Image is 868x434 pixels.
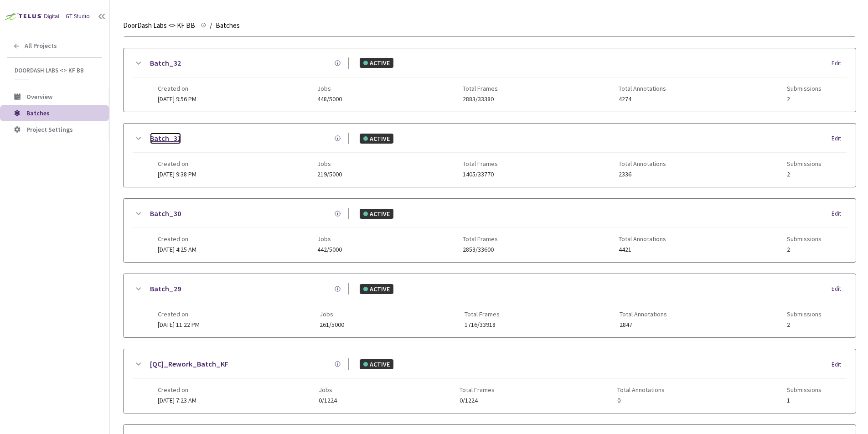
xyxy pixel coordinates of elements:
[787,96,821,103] span: 2
[360,284,393,294] div: ACTIVE
[787,85,821,92] span: Submissions
[158,310,200,318] span: Created on
[150,283,181,294] a: Batch_29
[460,386,495,393] span: Total Frames
[463,235,498,243] span: Total Frames
[15,67,96,74] span: DoorDash Labs <> KF BB
[463,171,498,178] span: 1405/33770
[463,96,498,103] span: 2883/33380
[619,235,666,243] span: Total Annotations
[465,321,500,328] span: 1716/33918
[320,321,344,328] span: 261/5000
[360,134,393,144] div: ACTIVE
[619,96,666,103] span: 4274
[158,396,196,404] span: [DATE] 7:23 AM
[150,133,181,144] a: Batch_31
[319,386,337,393] span: Jobs
[787,321,821,328] span: 2
[317,246,342,253] span: 442/5000
[787,386,821,393] span: Submissions
[619,85,666,92] span: Total Annotations
[317,85,342,92] span: Jobs
[617,386,665,393] span: Total Annotations
[158,235,196,243] span: Created on
[832,59,847,68] div: Edit
[150,57,181,69] a: Batch_32
[787,235,821,243] span: Submissions
[460,397,495,404] span: 0/1224
[26,125,73,134] span: Project Settings
[320,310,344,318] span: Jobs
[124,124,856,187] div: Batch_31ACTIVEEditCreated on[DATE] 9:38 PMJobs219/5000Total Frames1405/33770Total Annotations2336...
[619,160,666,167] span: Total Annotations
[158,170,196,178] span: [DATE] 9:38 PM
[124,274,856,337] div: Batch_29ACTIVEEditCreated on[DATE] 11:22 PMJobs261/5000Total Frames1716/33918Total Annotations284...
[25,42,57,50] span: All Projects
[317,160,342,167] span: Jobs
[463,246,498,253] span: 2853/33600
[158,245,196,253] span: [DATE] 4:25 AM
[832,134,847,143] div: Edit
[463,85,498,92] span: Total Frames
[158,386,196,393] span: Created on
[617,397,665,404] span: 0
[360,209,393,219] div: ACTIVE
[123,20,195,31] span: DoorDash Labs <> KF BB
[317,96,342,103] span: 448/5000
[150,208,181,219] a: Batch_30
[832,209,847,218] div: Edit
[832,360,847,369] div: Edit
[832,284,847,294] div: Edit
[158,160,196,167] span: Created on
[787,310,821,318] span: Submissions
[158,95,196,103] span: [DATE] 9:56 PM
[787,160,821,167] span: Submissions
[26,93,52,101] span: Overview
[158,320,200,329] span: [DATE] 11:22 PM
[787,397,821,404] span: 1
[360,58,393,68] div: ACTIVE
[619,171,666,178] span: 2336
[124,349,856,413] div: [QC]_Rework_Batch_KFACTIVEEditCreated on[DATE] 7:23 AMJobs0/1224Total Frames0/1224Total Annotatio...
[620,310,667,318] span: Total Annotations
[158,85,196,92] span: Created on
[360,359,393,369] div: ACTIVE
[66,12,90,21] div: GT Studio
[463,160,498,167] span: Total Frames
[787,171,821,178] span: 2
[210,20,212,31] li: /
[317,235,342,243] span: Jobs
[620,321,667,328] span: 2847
[317,171,342,178] span: 219/5000
[26,109,50,117] span: Batches
[216,20,240,31] span: Batches
[319,397,337,404] span: 0/1224
[124,199,856,262] div: Batch_30ACTIVEEditCreated on[DATE] 4:25 AMJobs442/5000Total Frames2853/33600Total Annotations4421...
[124,48,856,112] div: Batch_32ACTIVEEditCreated on[DATE] 9:56 PMJobs448/5000Total Frames2883/33380Total Annotations4274...
[150,358,228,370] a: [QC]_Rework_Batch_KF
[465,310,500,318] span: Total Frames
[619,246,666,253] span: 4421
[787,246,821,253] span: 2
